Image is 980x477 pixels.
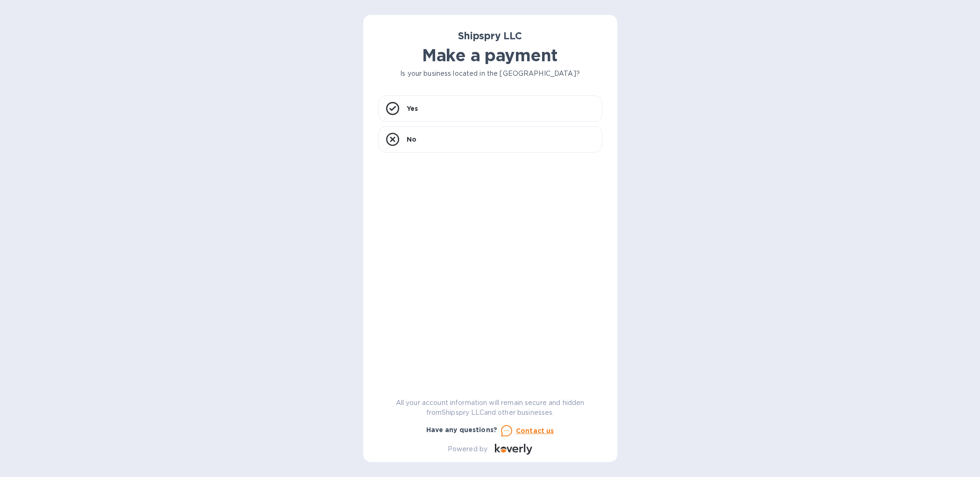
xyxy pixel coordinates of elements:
[407,135,416,144] p: No
[378,398,602,418] p: All your account information will remain secure and hidden from Shipspry LLC and other businesses.
[516,427,554,434] u: Contact us
[458,30,522,42] b: Shipspry LLC
[378,69,602,79] p: Is your business located in the [GEOGRAPHIC_DATA]?
[407,104,418,113] p: Yes
[448,444,487,454] p: Powered by
[378,45,602,65] h1: Make a payment
[426,426,498,434] b: Have any questions?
